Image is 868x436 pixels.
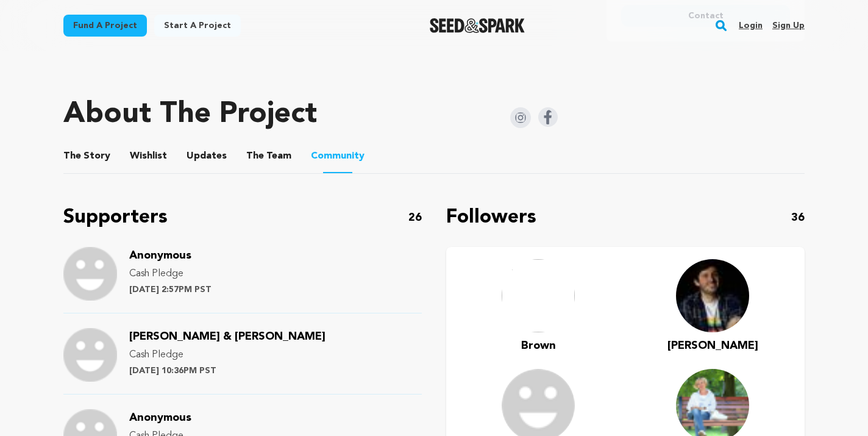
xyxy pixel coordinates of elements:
[446,203,536,232] p: Followers
[246,149,291,163] span: Team
[63,149,110,163] span: Story
[63,100,317,129] h1: About The Project
[129,266,212,281] p: Cash Pledge
[521,340,556,351] span: Brown
[154,15,241,37] a: Start a project
[129,284,212,296] p: [DATE] 2:57PM PST
[63,149,81,163] span: The
[129,251,191,261] a: Anonymous
[430,18,525,33] img: Seed&Spark Logo Dark Mode
[129,348,325,362] p: Cash Pledge
[521,337,556,354] a: Brown
[63,328,117,382] img: Support Image
[408,209,422,226] p: 26
[129,250,191,261] span: Anonymous
[430,18,525,33] a: Seed&Spark Homepage
[510,107,531,128] img: Seed&Spark Instagram Icon
[311,149,365,163] span: Community
[502,259,575,332] img: ACg8ocJqJrXQcc-SHwGD5GxeHYC_xEIKfuVMPa_vF1PseTQElqXnJVzv=s96-c
[129,413,191,423] a: Anonymous
[187,149,227,163] span: Updates
[129,332,325,342] a: [PERSON_NAME] & [PERSON_NAME]
[63,203,168,232] p: Supporters
[791,209,805,226] p: 36
[129,365,325,377] p: [DATE] 10:36PM PST
[63,15,147,37] a: Fund a project
[676,259,749,332] img: 65ef228ac2f462f7.jpg
[772,16,805,35] a: Sign up
[739,16,763,35] a: Login
[667,340,758,351] span: [PERSON_NAME]
[538,107,558,127] img: Seed&Spark Facebook Icon
[246,149,264,163] span: The
[130,149,167,163] span: Wishlist
[667,337,758,354] a: [PERSON_NAME]
[129,412,191,423] span: Anonymous
[129,331,325,342] span: [PERSON_NAME] & [PERSON_NAME]
[63,247,117,301] img: Support Image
